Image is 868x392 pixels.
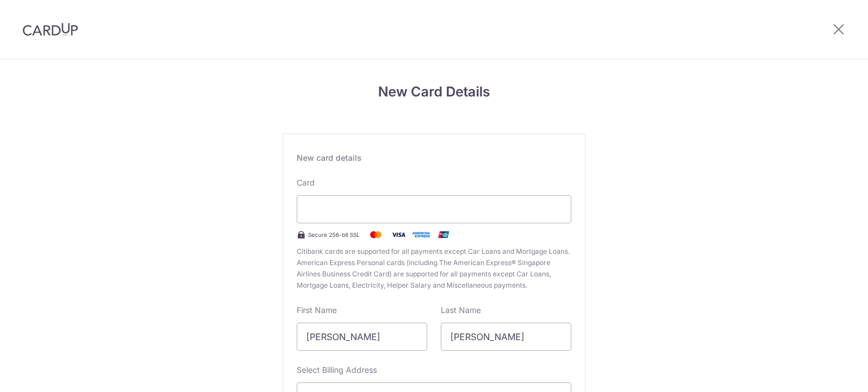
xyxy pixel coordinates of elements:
[441,305,481,316] label: Last Name
[297,246,571,291] span: Citibank cards are supported for all payments except Car Loans and Mortgage Loans. American Expre...
[410,228,432,241] img: .alt.amex
[297,152,571,164] div: New card details
[297,305,337,316] label: First Name
[308,230,360,239] span: Secure 256-bit SSL
[297,177,315,188] label: Card
[432,228,455,241] img: .alt.unionpay
[441,323,571,351] input: Cardholder Last Name
[796,358,857,386] iframe: Opens a widget where you can find more information
[23,23,78,36] img: CardUp
[364,228,387,241] img: Mastercard
[387,228,410,241] img: Visa
[297,323,427,351] input: Cardholder First Name
[283,82,585,102] h4: New Card Details
[306,202,562,216] iframe: Secure card payment input frame
[297,364,377,376] label: Select Billing Address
